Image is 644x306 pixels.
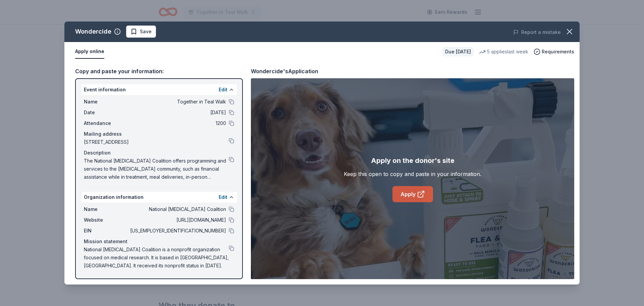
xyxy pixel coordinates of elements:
span: EIN [84,227,129,235]
span: Name [84,98,129,106]
span: National [MEDICAL_DATA] Coalition is a nonprofit organization focused on medical research. It is ... [84,246,229,270]
span: [DATE] [129,108,226,117]
button: Edit [219,193,227,201]
span: National [MEDICAL_DATA] Coalition [129,205,226,213]
div: Description [84,149,234,157]
div: Mailing address [84,130,234,138]
span: 1200 [129,119,226,127]
span: Attendance [84,119,129,127]
button: Edit [219,86,227,94]
button: Apply online [75,45,104,59]
span: Name [84,205,129,213]
div: Keep this open to copy and paste in your information. [344,170,481,178]
span: Requirements [542,48,574,56]
div: Mission statement [84,237,234,246]
span: The National [MEDICAL_DATA] Coalition offers programming and services to the [MEDICAL_DATA] commu... [84,157,229,181]
button: Requirements [534,48,574,56]
a: Apply [392,186,433,202]
span: Save [140,28,152,36]
div: Apply on the donor's site [371,155,454,166]
div: 5 applies last week [479,48,528,56]
div: Event information [81,84,237,95]
div: Wondercide's Application [251,67,318,76]
div: Copy and paste your information: [75,67,243,76]
span: [US_EMPLOYER_IDENTIFICATION_NUMBER] [129,227,226,235]
button: Save [126,26,156,38]
div: Wondercide [75,26,111,37]
span: [STREET_ADDRESS] [84,138,229,146]
div: Due [DATE] [442,47,474,56]
button: Report a mistake [513,28,561,36]
span: Together in Teal Walk [129,98,226,106]
span: Website [84,216,129,224]
div: Organization information [81,192,237,203]
span: Date [84,108,129,117]
span: [URL][DOMAIN_NAME] [129,216,226,224]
